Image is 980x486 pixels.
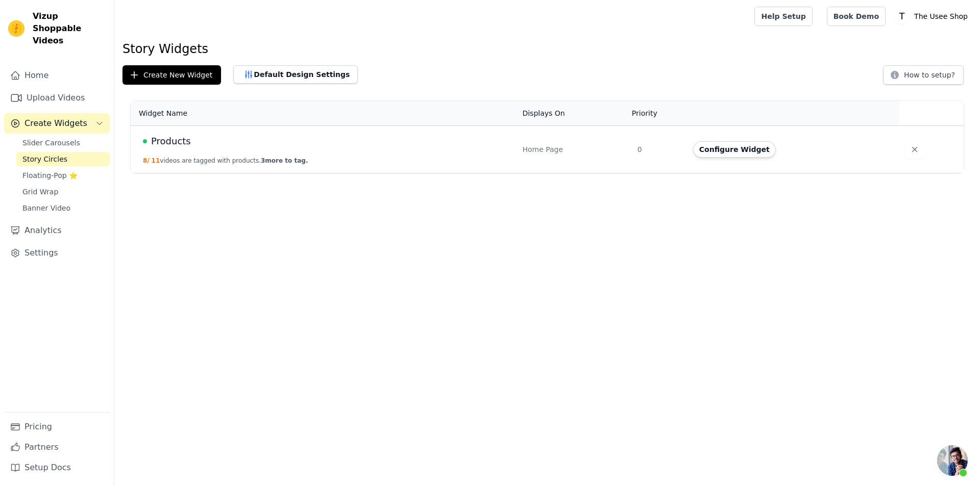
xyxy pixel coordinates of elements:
button: 8/ 11videos are tagged with products.3more to tag. [143,157,308,165]
button: Configure Widget [693,141,776,158]
a: Pricing [4,417,110,437]
button: Delete widget [905,140,924,159]
a: How to setup? [883,72,964,82]
a: Upload Videos [4,88,110,108]
a: Help Setup [754,7,812,26]
span: Story Circles [22,154,67,164]
button: T The Usee Shop [894,7,972,25]
a: Book Demo [827,7,886,26]
span: Vizup Shoppable Videos [33,10,106,47]
a: Grid Wrap [16,185,110,199]
span: Banner Video [22,203,70,213]
a: Floating-Pop ⭐ [16,168,110,183]
button: How to setup? [883,65,964,85]
span: Grid Wrap [22,187,58,197]
p: The Usee Shop [910,7,972,25]
button: Create Widgets [4,113,110,134]
span: Slider Carousels [22,138,80,148]
a: Analytics [4,220,110,241]
span: Floating-Pop ⭐ [22,170,78,181]
a: Banner Video [16,201,110,215]
span: 8 / [143,157,150,164]
button: Create New Widget [122,65,221,85]
img: Vizup [8,20,24,37]
a: Settings [4,243,110,263]
span: Create Widgets [24,117,87,130]
th: Priority [631,101,687,126]
td: 0 [631,126,687,173]
div: Home Page [522,144,625,155]
th: Widget Name [131,101,516,126]
a: Slider Carousels [16,136,110,150]
a: Home [4,65,110,86]
a: Open chat [937,445,968,476]
a: Partners [4,437,110,457]
text: T [899,11,905,21]
span: 11 [152,157,160,164]
a: Story Circles [16,152,110,166]
a: Setup Docs [4,457,110,478]
button: Default Design Settings [233,65,358,84]
h1: Story Widgets [122,41,972,57]
span: Products [151,134,191,148]
th: Displays On [516,101,631,126]
span: Live Published [143,139,147,143]
span: 3 more to tag. [261,157,308,164]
